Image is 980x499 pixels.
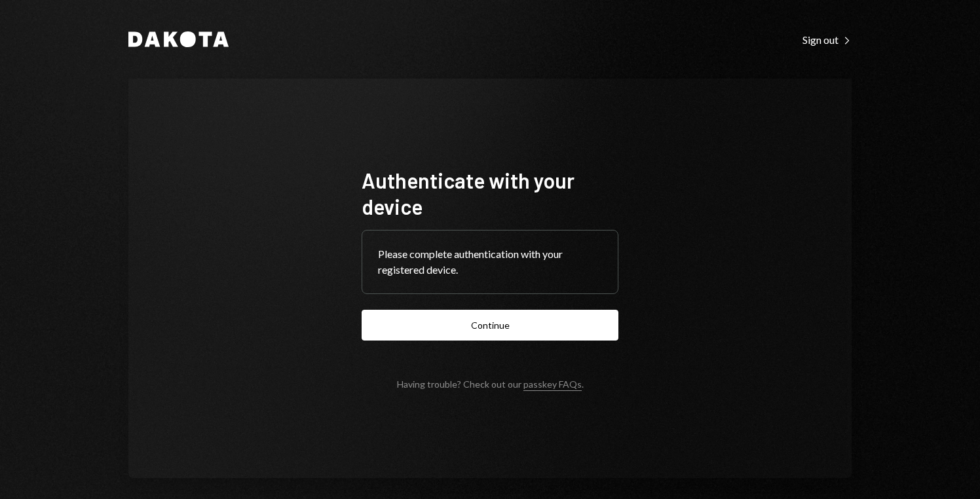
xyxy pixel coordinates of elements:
div: Sign out [802,33,852,46]
h1: Authenticate with your device [362,167,618,219]
a: Sign out [802,32,852,46]
div: Please complete authentication with your registered device. [378,246,602,278]
a: passkey FAQs [523,379,582,391]
div: Having trouble? Check out our . [397,379,584,390]
button: Continue [362,310,618,341]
